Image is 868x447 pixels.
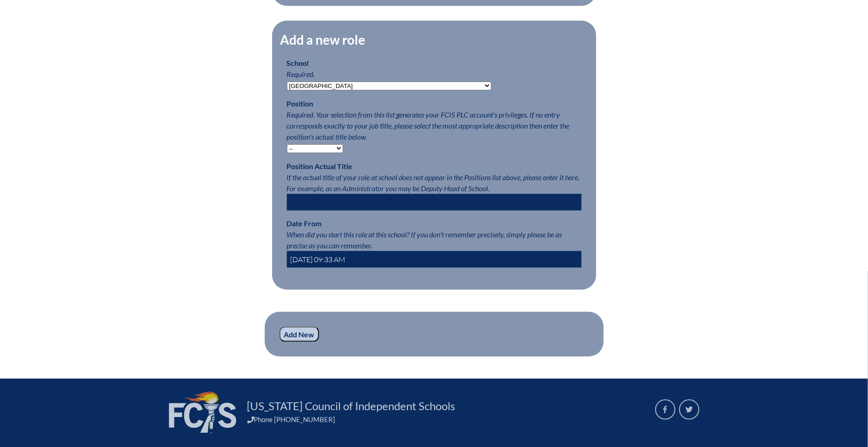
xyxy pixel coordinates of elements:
[287,59,309,67] label: School
[287,230,562,250] span: When did you start this role at this school? If you don't remember precisely, simply please be as...
[287,219,322,228] label: Date From
[287,70,315,78] span: Required.
[287,162,353,171] label: Position Actual Title
[287,110,570,141] span: Required. Your selection from this list generates your FCIS PLC account's privileges. If no entry...
[287,173,580,193] span: If the actual title of your role at school does not appear in the Positions list above, please en...
[280,32,367,47] legend: Add a new role
[244,399,459,414] a: [US_STATE] Council of Independent Schools
[247,416,644,424] div: Phone [PHONE_NUMBER]
[169,392,236,433] img: FCIS_logo_white
[280,327,319,342] input: Add New
[287,99,314,108] label: Position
